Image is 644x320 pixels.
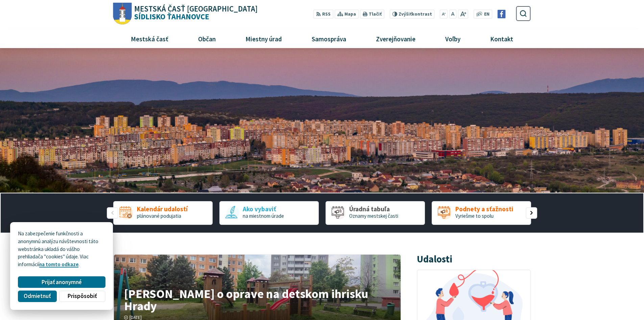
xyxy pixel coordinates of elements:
a: Mapa [335,9,359,19]
a: EN [482,11,492,18]
span: Kalendár udalostí [137,206,188,213]
span: Voľby [443,29,463,48]
div: Nasledujúci slajd [526,207,537,219]
div: 4 / 5 [432,201,531,225]
span: Zvýšiť [399,11,412,17]
div: 3 / 5 [326,201,425,225]
a: Úradná tabuľa Oznamy mestskej časti [326,201,425,225]
button: Tlačiť [360,9,384,19]
span: Samospráva [309,29,349,48]
a: Kalendár udalostí plánované podujatia [113,201,213,225]
span: Vyriešme to spolu [455,213,494,219]
span: EN [484,11,490,18]
span: Kontakt [488,29,516,48]
a: na tomto odkaze [39,261,78,268]
button: Zväčšiť veľkosť písma [458,9,468,19]
span: Odmietnuť [24,293,51,300]
a: Podnety a sťažnosti Vyriešme to spolu [432,201,531,225]
h4: [PERSON_NAME] o oprave na detskom ihrisku Hrady [124,287,390,312]
button: Zmenšiť veľkosť písma [440,9,448,19]
span: Prijať anonymné [42,279,82,286]
span: Oznamy mestskej časti [349,213,398,219]
span: Podnety a sťažnosti [455,206,513,213]
h1: Sídlisko Ťahanovce [132,5,258,21]
span: Úradná tabuľa [349,206,398,213]
span: Ako vybaviť [243,206,284,213]
button: Odmietnuť [18,291,56,302]
button: Prijať anonymné [18,276,105,288]
span: RSS [322,11,331,18]
button: Prispôsobiť [59,291,105,302]
a: Ako vybaviť na miestnom úrade [219,201,319,225]
a: Kontakt [478,29,526,48]
span: Občan [195,29,218,48]
div: Predošlý slajd [107,207,118,219]
p: Na zabezpečenie funkčnosti a anonymnú analýzu návštevnosti táto webstránka ukladá do vášho prehli... [18,230,105,269]
a: Občan [186,29,228,48]
button: Nastaviť pôvodnú veľkosť písma [449,9,456,19]
span: kontrast [399,12,432,17]
a: Zverejňovanie [364,29,428,48]
a: Samospráva [300,29,359,48]
span: Miestny úrad [243,29,284,48]
a: Mestská časť [118,29,181,48]
span: Mestská časť [128,29,171,48]
span: Tlačiť [369,12,382,17]
img: Prejsť na Facebook stránku [497,10,506,18]
a: Voľby [433,29,473,48]
span: plánované podujatia [137,213,181,219]
span: Prispôsobiť [68,293,97,300]
a: Miestny úrad [233,29,294,48]
span: Zverejňovanie [373,29,418,48]
h3: Udalosti [417,254,452,264]
a: Logo Sídlisko Ťahanovce, prejsť na domovskú stránku. [113,3,258,25]
img: Prejsť na domovskú stránku [113,3,132,25]
button: Zvýšiťkontrast [389,9,434,19]
span: na miestnom úrade [243,213,284,219]
a: RSS [313,9,333,19]
div: 1 / 5 [113,201,213,225]
span: Mapa [344,11,356,18]
div: 2 / 5 [219,201,319,225]
span: Mestská časť [GEOGRAPHIC_DATA] [134,5,258,13]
